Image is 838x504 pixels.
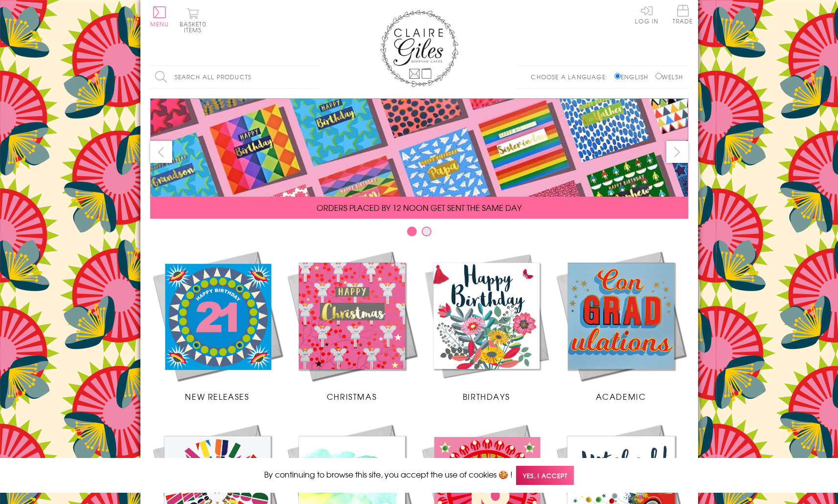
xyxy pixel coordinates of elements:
[285,249,419,402] a: Christmas
[666,141,688,163] button: next
[150,66,321,88] input: Search all products
[516,466,574,485] span: Yes, I accept
[673,5,693,24] span: Trade
[184,20,206,34] span: 0 items
[150,141,172,163] button: prev
[635,5,658,24] a: Log In
[554,249,688,402] a: Academic
[150,249,285,402] a: New Releases
[614,73,621,79] input: English
[656,73,662,79] input: Welsh
[656,72,683,81] label: Welsh
[419,249,554,402] a: Birthdays
[185,390,249,402] span: New Releases
[463,390,510,402] span: Birthdays
[312,66,321,88] input: Search
[317,202,521,213] span: ORDERS PLACED BY 12 NOON GET SENT THE SAME DAY
[150,226,688,241] div: Carousel Pagination
[380,10,458,87] img: Claire Giles Greetings Cards
[673,5,693,26] a: Trade
[327,390,377,402] span: Christmas
[531,72,612,81] p: Choose a language:
[614,72,653,81] label: English
[150,6,169,27] button: Menu
[407,227,417,236] button: Carousel Page 1 (Current Slide)
[150,20,169,28] span: Menu
[180,8,206,33] button: Basket0 items
[422,227,431,236] button: Carousel Page 2
[596,390,646,402] span: Academic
